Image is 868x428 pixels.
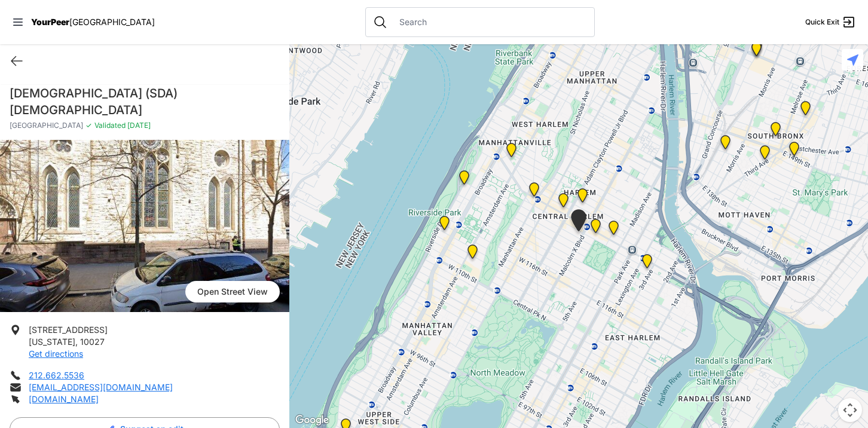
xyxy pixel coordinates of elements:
[126,121,151,130] span: [DATE]
[437,216,452,235] div: Ford Hall
[10,121,83,130] span: [GEOGRAPHIC_DATA]
[392,16,587,28] input: Search
[640,254,655,273] div: Main Location
[527,182,542,201] div: The PILLARS – Holistic Recovery Support
[29,348,83,359] a: Get directions
[75,337,78,347] span: ,
[588,219,603,238] div: Manhattan
[29,337,75,347] span: [US_STATE]
[805,15,856,29] a: Quick Exit
[29,382,173,392] a: [EMAIL_ADDRESS][DOMAIN_NAME]
[768,122,783,141] div: The Bronx
[718,135,733,154] div: Harm Reduction Center
[805,17,839,27] span: Quick Exit
[749,42,764,61] div: South Bronx NeON Works
[185,281,280,302] span: Open Street View
[80,337,105,347] span: 10027
[29,370,84,380] a: 212.662.5536
[606,221,621,240] div: East Harlem
[10,85,280,118] h1: [DEMOGRAPHIC_DATA] (SDA) [DEMOGRAPHIC_DATA]
[292,412,332,428] img: Google
[31,17,69,27] span: YourPeer
[69,17,155,27] span: [GEOGRAPHIC_DATA]
[457,170,472,189] div: Manhattan
[94,121,126,130] span: Validated
[838,398,862,422] button: Map camera controls
[29,394,99,404] a: [DOMAIN_NAME]
[787,142,802,161] div: The Bronx Pride Center
[29,325,108,335] span: [STREET_ADDRESS]
[465,244,480,264] div: The Cathedral Church of St. John the Divine
[556,193,571,212] div: Uptown/Harlem DYCD Youth Drop-in Center
[292,412,332,428] a: Open this area in Google Maps (opens a new window)
[575,188,590,207] div: Manhattan
[31,19,155,26] a: YourPeer[GEOGRAPHIC_DATA]
[85,121,92,130] span: ✓
[798,101,813,120] div: Bronx Youth Center (BYC)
